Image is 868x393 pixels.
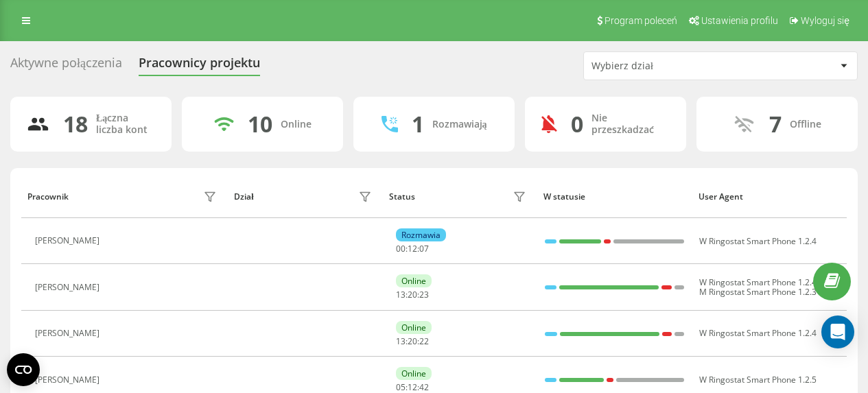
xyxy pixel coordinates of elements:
[591,60,755,72] div: Wybierz dział
[396,367,432,380] div: Online
[591,112,670,136] div: Nie przeszkadzać
[396,244,429,254] div: : :
[699,235,817,247] span: W Ringostat Smart Phone 1.2.4
[801,15,849,26] span: Wyloguj się
[699,374,817,385] span: W Ringostat Smart Phone 1.2.5
[408,289,417,300] span: 20
[396,337,429,346] div: : :
[699,192,841,202] div: User Agent
[396,243,406,254] span: 00
[248,111,272,137] div: 10
[63,111,88,137] div: 18
[605,15,677,26] span: Program poleceń
[396,228,446,241] div: Rozmawia
[699,327,817,339] span: W Ringostat Smart Phone 1.2.4
[396,383,429,392] div: : :
[821,315,854,348] div: Open Intercom Messenger
[281,119,312,130] div: Online
[27,192,69,202] div: Pracownik
[10,56,122,77] div: Aktywne połączenia
[701,15,778,26] span: Ustawienia profilu
[234,192,253,202] div: Dział
[419,381,429,393] span: 42
[543,192,685,202] div: W statusie
[408,243,417,254] span: 12
[419,243,429,254] span: 07
[408,335,417,347] span: 20
[699,276,817,288] span: W Ringostat Smart Phone 1.2.4
[396,321,432,334] div: Online
[35,375,103,385] div: [PERSON_NAME]
[396,381,406,393] span: 05
[412,111,424,137] div: 1
[408,381,417,393] span: 12
[396,335,406,347] span: 13
[396,290,429,300] div: : :
[139,56,260,77] div: Pracownicy projektu
[790,119,821,130] div: Offline
[419,289,429,300] span: 23
[35,329,103,338] div: [PERSON_NAME]
[35,236,103,246] div: [PERSON_NAME]
[432,119,487,130] div: Rozmawiają
[419,335,429,347] span: 22
[396,289,406,300] span: 13
[7,353,40,386] button: Open CMP widget
[389,192,415,202] div: Status
[769,111,782,137] div: 7
[396,274,432,287] div: Online
[35,283,103,292] div: [PERSON_NAME]
[699,286,817,298] span: M Ringostat Smart Phone 1.2.3
[96,112,155,136] div: Łączna liczba kont
[571,111,583,137] div: 0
